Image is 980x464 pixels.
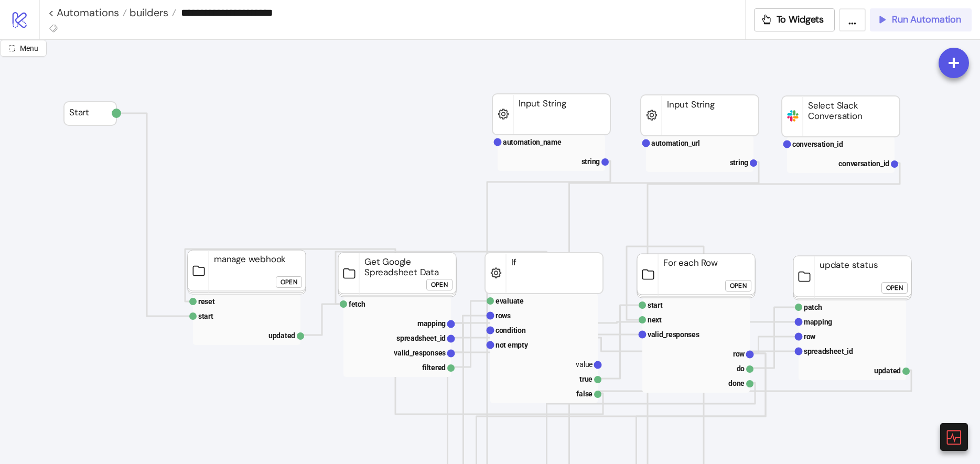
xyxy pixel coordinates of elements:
[725,280,751,292] button: Open
[648,301,663,309] text: start
[431,279,448,291] div: Open
[396,334,446,342] text: spreadsheet_id
[349,300,365,308] text: fetch
[198,297,215,306] text: reset
[496,341,529,349] text: not empty
[733,350,745,358] text: row
[20,44,38,52] span: Menu
[651,139,700,147] text: automation_url
[804,303,822,311] text: patch
[804,332,816,341] text: row
[394,349,446,357] text: valid_responses
[838,159,889,168] text: conversation_id
[496,297,524,305] text: evaluate
[276,276,302,288] button: Open
[8,45,16,52] span: radius-bottomright
[648,316,662,324] text: next
[804,318,832,326] text: mapping
[839,8,866,31] button: ...
[648,330,699,339] text: valid_responses
[892,14,961,26] span: Run Automation
[503,138,562,146] text: automation_name
[48,7,127,18] a: < Automations
[281,276,297,288] div: Open
[730,158,749,167] text: string
[754,8,835,31] button: To Widgets
[426,279,453,290] button: Open
[417,319,446,328] text: mapping
[127,7,176,18] a: builders
[198,312,213,320] text: start
[581,157,600,166] text: string
[804,347,853,355] text: spreadsheet_id
[870,8,972,31] button: Run Automation
[792,140,843,148] text: conversation_id
[881,282,908,294] button: Open
[730,280,747,292] div: Open
[576,360,593,369] text: value
[886,282,903,294] div: Open
[496,326,526,334] text: condition
[777,14,824,26] span: To Widgets
[127,6,168,19] span: builders
[496,311,511,320] text: rows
